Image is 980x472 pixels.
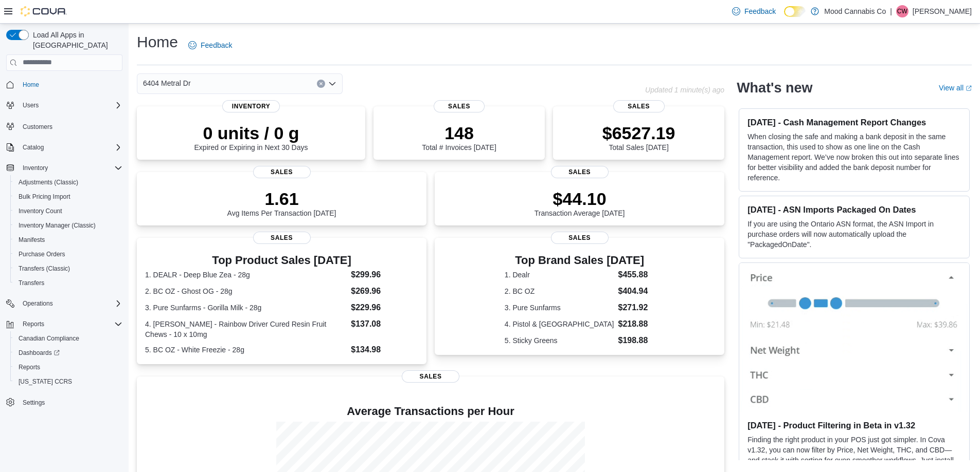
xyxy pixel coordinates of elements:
[14,191,75,203] a: Bulk Pricing Import
[10,218,127,233] button: Inventory Manager (Classic)
[253,232,311,244] span: Sales
[317,80,325,88] button: Clear input
[201,40,232,50] span: Feedback
[19,318,122,330] span: Reports
[21,6,67,16] img: Cova
[14,277,48,289] a: Transfers
[505,270,614,280] dt: 1. Dealr
[19,236,45,244] span: Manifests
[19,349,60,357] span: Dashboards
[747,204,961,215] h3: [DATE] - ASN Imports Packaged On Dates
[23,320,44,328] span: Reports
[747,219,961,250] p: If you are using the Ontario ASN format, the ASN Import in purchase orders will now automatically...
[145,303,347,313] dt: 3. Pure Sunfarms - Gorilla Milk - 28g
[351,269,418,281] dd: $299.96
[737,80,812,96] h2: What's new
[145,405,716,418] h4: Average Transactions per Hour
[14,248,122,260] span: Purchase Orders
[19,178,78,186] span: Adjustments (Classic)
[14,361,44,373] a: Reports
[351,318,418,330] dd: $137.08
[184,35,236,55] a: Feedback
[402,370,459,383] span: Sales
[19,250,65,258] span: Purchase Orders
[194,123,308,152] div: Expired or Expiring in Next 30 Days
[145,319,347,339] dt: 4. [PERSON_NAME] - Rainbow Driver Cured Resin Fruit Chews - 10 x 10mg
[14,347,64,359] a: Dashboards
[19,397,49,409] a: Settings
[14,262,74,275] a: Transfers (Classic)
[222,100,280,112] span: Inventory
[351,301,418,314] dd: $229.96
[14,332,83,345] a: Canadian Compliance
[23,123,52,131] span: Customers
[551,166,609,178] span: Sales
[422,123,496,152] div: Total # Invoices [DATE]
[23,101,39,109] span: Users
[14,191,122,203] span: Bulk Pricing Import
[328,80,336,88] button: Open list of options
[143,77,191,89] span: 6404 Metral Dr
[784,6,806,17] input: Dark Mode
[10,374,127,389] button: [US_STATE] CCRS
[2,296,127,311] button: Operations
[14,205,122,217] span: Inventory Count
[618,269,654,281] dd: $455.88
[747,131,961,183] p: When closing the safe and making a bank deposit in the same transaction, this used to show as one...
[253,166,311,178] span: Sales
[19,279,44,287] span: Transfers
[747,420,961,430] h3: [DATE] - Product Filtering in Beta in v1.32
[10,175,127,190] button: Adjustments (Classic)
[19,121,57,133] a: Customers
[14,262,122,275] span: Transfers (Classic)
[10,360,127,374] button: Reports
[19,141,122,154] span: Catalog
[145,270,347,280] dt: 1. DEALR - Deep Blue Zea - 28g
[747,117,961,127] h3: [DATE] - Cash Management Report Changes
[890,5,892,17] p: |
[422,123,496,143] p: 148
[10,247,127,261] button: Purchase Orders
[10,346,127,360] a: Dashboards
[618,318,654,330] dd: $218.88
[145,345,347,355] dt: 5. BC OZ - White Freezie - 28g
[19,79,43,91] a: Home
[19,334,79,343] span: Canadian Compliance
[505,303,614,313] dt: 3. Pure Sunfarms
[19,193,70,201] span: Bulk Pricing Import
[137,32,178,52] h1: Home
[896,5,908,17] div: Cory Waldron
[728,1,780,22] a: Feedback
[602,123,675,152] div: Total Sales [DATE]
[534,188,625,217] div: Transaction Average [DATE]
[824,5,886,17] p: Mood Cannabis Co
[19,221,96,230] span: Inventory Manager (Classic)
[19,377,72,386] span: [US_STATE] CCRS
[29,30,122,50] span: Load All Apps in [GEOGRAPHIC_DATA]
[14,375,122,388] span: Washington CCRS
[351,344,418,356] dd: $134.98
[2,140,127,155] button: Catalog
[6,73,122,437] nav: Complex example
[613,100,665,112] span: Sales
[19,396,122,409] span: Settings
[505,254,655,267] h3: Top Brand Sales [DATE]
[10,204,127,218] button: Inventory Count
[534,188,625,209] p: $44.10
[505,319,614,329] dt: 4. Pistol & [GEOGRAPHIC_DATA]
[23,164,48,172] span: Inventory
[227,188,336,209] p: 1.61
[23,299,53,308] span: Operations
[14,219,100,232] a: Inventory Manager (Classic)
[194,123,308,143] p: 0 units / 0 g
[14,248,69,260] a: Purchase Orders
[19,99,122,111] span: Users
[19,162,122,174] span: Inventory
[2,98,127,112] button: Users
[14,347,122,359] span: Dashboards
[551,232,609,244] span: Sales
[966,85,972,91] svg: External link
[10,233,127,247] button: Manifests
[14,219,122,232] span: Inventory Manager (Classic)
